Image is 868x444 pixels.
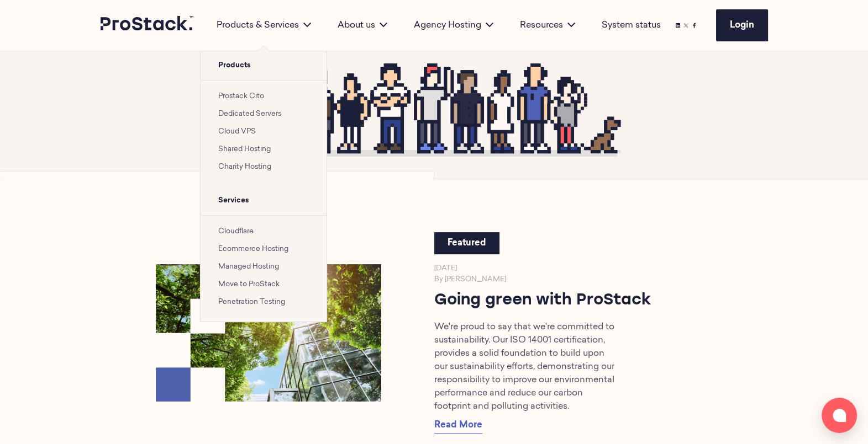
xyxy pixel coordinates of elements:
span: Login [730,21,754,30]
div: Agency Hosting [401,19,507,32]
p: [DATE] [434,263,660,274]
a: Cloud VPS [218,128,256,135]
p: We're proud to say that we're committed to sustainability. Our ISO 14001 certification, provides ... [434,320,614,413]
a: Read More [434,418,482,434]
a: Cloudflare [218,228,254,235]
span: Read More [434,421,482,430]
img: Prostack-BlogImage-May25-Sustainability-1-768x468.jpg [156,264,381,402]
a: Penetration Testing [218,298,285,306]
h3: Going green with ProStack [434,290,660,312]
a: Dedicated Servers [218,110,281,117]
a: Login [716,9,768,41]
a: Prostack Cito [218,93,264,100]
p: By [PERSON_NAME] [434,274,660,285]
a: Shared Hosting [218,146,271,153]
a: Move to ProStack [218,281,280,288]
p: Featured [448,237,486,250]
div: About us [324,19,401,32]
span: Services [201,186,327,215]
a: System status [602,19,661,32]
a: Prostack logo [101,16,194,35]
span: Products [201,51,327,80]
a: Charity Hosting [218,163,271,170]
a: Managed Hosting [218,263,279,270]
div: Resources [507,19,588,32]
button: Open chat window [822,398,857,433]
a: Ecommerce Hosting [218,245,288,253]
div: Products & Services [203,19,324,32]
